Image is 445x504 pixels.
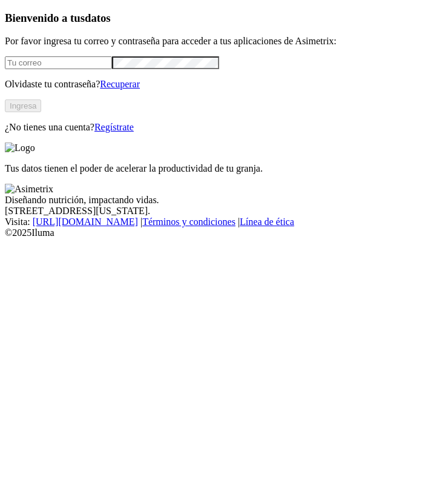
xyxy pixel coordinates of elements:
[5,227,440,238] div: © 2025 Iluma
[5,143,35,153] img: Logo
[5,163,440,174] p: Tus datos tienen el poder de acelerar la productividad de tu granja.
[94,122,134,132] a: Regístrate
[100,79,140,89] a: Recuperar
[5,79,440,90] p: Olvidaste tu contraseña?
[5,36,440,47] p: Por favor ingresa tu correo y contraseña para acceder a tus aplicaciones de Asimetrix:
[5,206,440,217] div: [STREET_ADDRESS][US_STATE].
[5,184,53,195] img: Asimetrix
[5,12,440,25] h3: Bienvenido a tus
[142,217,236,227] a: Términos y condiciones
[5,195,440,206] div: Diseñando nutrición, impactando vidas.
[5,56,112,69] input: Tu correo
[5,122,440,133] p: ¿No tienes una cuenta?
[85,12,111,24] span: datos
[240,217,294,227] a: Línea de ética
[5,217,440,227] div: Visita : | |
[5,99,41,112] button: Ingresa
[33,217,138,227] a: [URL][DOMAIN_NAME]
